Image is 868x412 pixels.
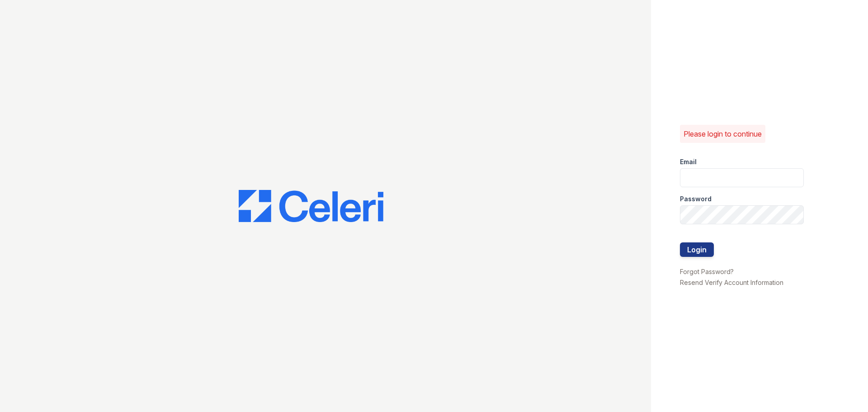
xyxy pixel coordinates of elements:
label: Password [680,194,712,204]
a: Forgot Password? [680,268,734,275]
p: Please login to continue [684,128,762,139]
button: Login [680,242,714,257]
img: CE_Logo_Blue-a8612792a0a2168367f1c8372b55b34899dd931a85d93a1a3d3e32e68fde9ad4.png [239,190,383,223]
a: Resend Verify Account Information [680,279,783,286]
label: Email [680,157,697,166]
